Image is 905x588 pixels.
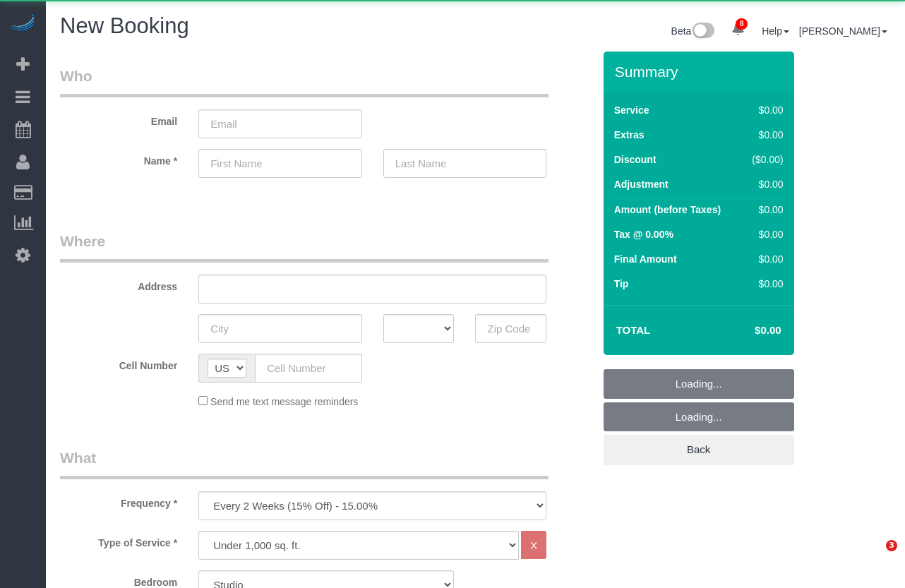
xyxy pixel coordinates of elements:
[746,152,784,167] div: ($0.00)
[614,103,649,117] label: Service
[614,203,721,217] label: Amount (before Taxes)
[746,277,784,291] div: $0.00
[614,227,673,241] label: Tax @ 0.00%
[799,25,887,37] a: [PERSON_NAME]
[886,540,897,551] span: 3
[604,435,794,464] a: Back
[49,491,188,510] label: Frequency *
[746,128,784,142] div: $0.00
[614,277,629,291] label: Tip
[746,103,784,117] div: $0.00
[60,13,189,38] span: New Booking
[857,540,891,574] iframe: Intercom live chat
[49,275,188,294] label: Address
[614,152,657,167] label: Discount
[198,109,362,138] input: Email
[746,177,784,191] div: $0.00
[746,203,784,217] div: $0.00
[49,354,188,373] label: Cell Number
[616,324,651,336] strong: Total
[736,18,748,30] span: 8
[60,448,549,479] legend: What
[614,177,669,191] label: Adjustment
[60,231,549,263] legend: Where
[615,64,787,80] h3: Summary
[49,149,188,168] label: Name *
[691,23,714,41] img: New interface
[60,66,549,97] legend: Who
[712,325,781,337] h4: $0.00
[746,252,784,266] div: $0.00
[383,149,547,178] input: Last Name
[475,314,546,343] input: Zip Code
[724,14,752,45] a: 8
[198,314,362,343] input: City
[614,128,645,142] label: Extras
[198,149,362,178] input: First Name
[746,227,784,241] div: $0.00
[255,354,362,383] input: Cell Number
[671,25,715,37] a: Beta
[8,14,37,34] img: Automaid Logo
[49,531,188,550] label: Type of Service *
[762,25,789,37] a: Help
[210,396,358,407] span: Send me text message reminders
[49,109,188,128] label: Email
[614,252,677,266] label: Final Amount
